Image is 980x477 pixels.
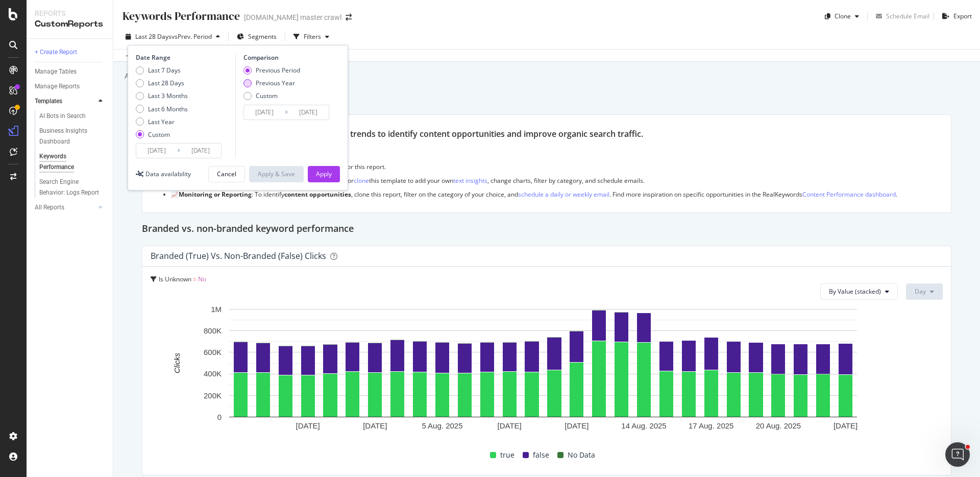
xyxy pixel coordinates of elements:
div: A chart. [151,304,935,439]
a: AI Bots in Search [39,111,106,122]
text: 400K [204,369,222,378]
text: 14 Aug. 2025 [621,421,666,430]
div: Last Year [136,117,188,126]
span: No Data [568,449,595,461]
text: [DATE] [834,421,857,430]
div: Previous Period [256,66,300,75]
div: Last 28 Days [136,79,188,87]
div: Apply [316,170,332,178]
div: + Create Report [35,47,77,58]
div: This report highlights keyword performance trends to identify content opportunities and improve o... [176,128,643,140]
text: 800K [204,326,222,335]
div: Data availability [145,170,191,178]
div: Last 7 Days [148,66,181,75]
a: All Reports [35,202,95,213]
div: Last 3 Months [136,91,188,100]
span: true [500,449,514,461]
div: Last 6 Months [136,105,188,113]
text: [DATE] [498,421,522,430]
div: arrow-right-arrow-left [346,14,352,21]
input: End Date [288,105,329,120]
input: End Date [180,144,221,158]
button: Segments [233,29,281,45]
div: Previous Year [256,79,295,87]
a: Business Insights Dashboard [39,126,106,147]
button: Clone [821,8,863,25]
div: Templates [35,96,62,107]
strong: content opportunities [284,190,351,199]
div: Custom [243,91,300,100]
div: Last 3 Months [148,91,188,100]
a: Manage Tables [35,66,106,77]
div: Date Range [136,53,233,62]
div: Previous Period [243,66,300,75]
div: Last 7 Days [136,66,188,75]
button: Export [938,8,972,25]
div: Comparison [243,53,332,62]
span: Day [915,287,926,296]
span: By Value (stacked) [829,287,881,296]
span: Is Unknown [159,275,191,283]
button: Apply [308,166,340,182]
div: Search Engine Behavior: Logs Report [39,177,100,198]
div: CustomReports [35,18,105,30]
text: 5 Aug. 2025 [422,421,462,430]
span: vs Prev. Period [171,32,212,41]
div: All Reports [35,202,64,213]
div: Apply & Save [258,170,295,178]
a: Search Engine Behavior: Logs Report [39,177,106,198]
div: AI Bots in Search [39,111,86,122]
div: Branded (true) vs. Non-Branded (false) Clicks [151,251,326,261]
text: 200K [204,391,222,399]
button: Day [906,283,943,300]
div: Reports [35,8,105,18]
button: Cancel [208,166,245,182]
input: Start Date [244,105,285,120]
span: = [193,275,197,283]
text: 1M [211,304,222,313]
div: [DOMAIN_NAME] master crawl [244,12,341,22]
span: Segments [248,32,277,41]
text: [DATE] [565,421,589,430]
div: Previous Year [243,79,300,87]
a: text insights [453,176,487,185]
div: Clone [835,12,851,20]
button: Apply & Save [249,166,304,182]
div: Schedule Email [886,12,929,20]
div: Manage Tables [35,66,77,77]
div: Branded vs. non-branded keyword performance [142,221,951,237]
button: Filters [289,29,333,45]
text: [DATE] [363,421,387,430]
div: Filters [304,32,321,41]
strong: Monitoring or Reporting [179,190,252,199]
a: Keywords Performance [39,151,106,173]
button: Schedule Email [872,8,929,25]
p: 🗂️ Your Google Search Console data is required for this report. [171,162,943,171]
span: Last 28 Days [135,32,171,41]
text: 17 Aug. 2025 [689,421,733,430]
p: 🏗️ Change the period to look at longer trends, or this template to add your own , change charts, ... [171,176,943,185]
text: 20 Aug. 2025 [756,421,801,430]
div: Keywords Performance [39,151,96,173]
div: Branded (true) vs. Non-Branded (false) ClicksIs Unknown = NoBy Value (stacked)DayA chart.truefals... [142,246,951,475]
a: clone [354,176,369,185]
div: Export [953,12,972,20]
button: By Value (stacked) [820,283,898,300]
a: Content Performance dashboard [802,190,896,199]
div: Keywords Performance [121,8,240,24]
text: Clicks [173,352,181,373]
span: No [198,275,206,283]
div: Last Year [148,117,175,126]
span: false [533,449,549,461]
div: Custom [148,130,170,139]
a: Manage Reports [35,81,106,92]
h2: Branded vs. non-branded keyword performance [142,221,354,237]
text: [DATE] [296,421,320,430]
a: schedule a daily or weekly email [518,190,609,199]
div: Add a short description [124,71,205,81]
div: Custom [256,91,278,100]
div: Manage Reports [35,81,80,92]
div: This report highlights keyword performance trends to identify content opportunities and improve o... [142,114,951,213]
p: 📈 : To identify , clone this report, filter on the category of your choice, and . Find more inspi... [171,190,943,199]
div: Last 6 Months [148,105,188,113]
